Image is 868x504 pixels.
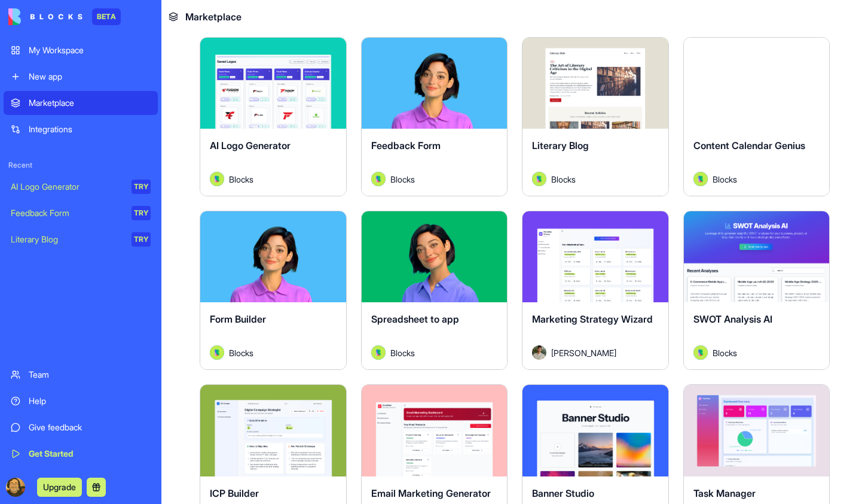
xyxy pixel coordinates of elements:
[693,139,805,151] span: Content Calendar Genius
[132,232,151,247] div: TRY
[532,345,546,360] img: Avatar
[29,448,151,460] div: Get Started
[371,139,441,151] span: Feedback Form
[37,478,82,497] button: Upgrade
[693,487,756,499] span: Task Manager
[29,123,151,135] div: Integrations
[229,173,253,186] span: Blocks
[371,487,491,499] span: Email Marketing Generator
[532,487,594,499] span: Banner Studio
[8,8,121,25] a: BETA
[92,8,121,25] div: BETA
[29,71,151,83] div: New app
[4,117,158,141] a: Integrations
[4,201,158,225] a: Feedback FormTRY
[4,160,158,170] span: Recent
[4,175,158,199] a: AI Logo GeneratorTRY
[229,347,253,359] span: Blocks
[683,211,830,370] a: SWOT Analysis AIAvatarBlocks
[4,442,158,466] a: Get Started
[210,345,224,360] img: Avatar
[693,313,772,325] span: SWOT Analysis AI
[693,172,708,186] img: Avatar
[361,211,508,370] a: Spreadsheet to appAvatarBlocks
[551,347,616,359] span: [PERSON_NAME]
[390,173,415,186] span: Blocks
[4,65,158,89] a: New app
[713,173,737,186] span: Blocks
[4,363,158,387] a: Team
[29,421,151,433] div: Give feedback
[6,478,25,497] img: ACg8ocKdX-XJkNnD_Jy17KKrG8rCzLZqpp8Ay7G3-JNIhSbQKY2SFGyPIw=s96-c
[522,37,669,196] a: Literary BlogAvatarBlocks
[29,44,151,56] div: My Workspace
[11,233,123,245] div: Literary Blog
[4,227,158,251] a: Literary BlogTRY
[200,211,347,370] a: Form BuilderAvatarBlocks
[4,38,158,62] a: My Workspace
[371,313,459,325] span: Spreadsheet to app
[551,173,576,186] span: Blocks
[200,37,347,196] a: AI Logo GeneratorAvatarBlocks
[693,345,708,360] img: Avatar
[29,395,151,407] div: Help
[185,10,242,24] span: Marketplace
[713,347,737,359] span: Blocks
[522,211,669,370] a: Marketing Strategy WizardAvatar[PERSON_NAME]
[532,172,546,186] img: Avatar
[37,481,82,493] a: Upgrade
[210,139,291,151] span: AI Logo Generator
[390,347,415,359] span: Blocks
[210,172,224,186] img: Avatar
[4,415,158,439] a: Give feedback
[361,37,508,196] a: Feedback FormAvatarBlocks
[132,180,151,194] div: TRY
[11,207,123,219] div: Feedback Form
[29,369,151,381] div: Team
[532,313,653,325] span: Marketing Strategy Wizard
[532,139,589,151] span: Literary Blog
[210,487,259,499] span: ICP Builder
[29,97,151,109] div: Marketplace
[8,8,82,25] img: logo
[132,206,151,220] div: TRY
[371,172,386,186] img: Avatar
[11,181,123,193] div: AI Logo Generator
[683,37,830,196] a: Content Calendar GeniusAvatarBlocks
[4,91,158,115] a: Marketplace
[4,389,158,413] a: Help
[371,345,386,360] img: Avatar
[210,313,266,325] span: Form Builder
